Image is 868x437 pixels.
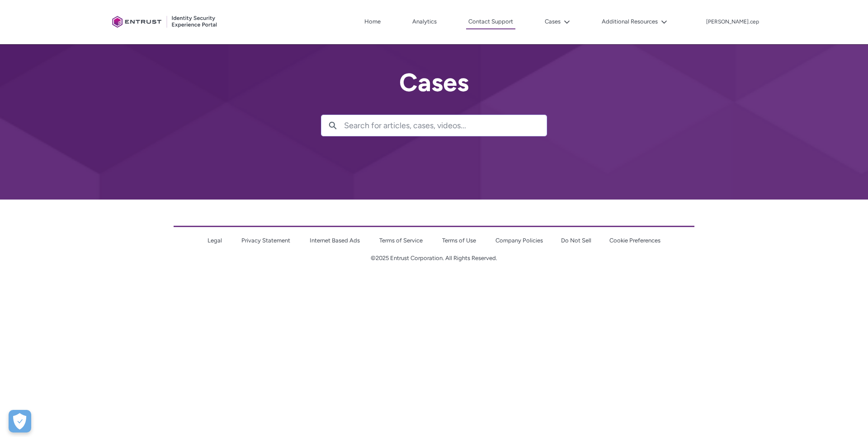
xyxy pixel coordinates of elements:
[241,237,290,244] a: Privacy Statement
[174,254,694,263] p: ©2025 Entrust Corporation. All Rights Reserved.
[466,15,515,29] a: Contact Support
[442,237,476,244] a: Terms of Use
[9,410,31,432] div: Cookie Preferences
[379,237,423,244] a: Terms of Service
[321,115,344,136] button: Search
[362,15,383,28] a: Home
[609,237,660,244] a: Cookie Preferences
[344,115,547,136] input: Search for articles, cases, videos...
[208,237,222,244] a: Legal
[599,15,670,28] button: Additional Resources
[561,237,591,244] a: Do Not Sell
[410,15,439,28] a: Analytics, opens in new tab
[9,410,31,432] button: Open Preferences
[310,237,360,244] a: Internet Based Ads
[321,69,547,97] h2: Cases
[495,237,543,244] a: Company Policies
[706,19,759,25] p: [PERSON_NAME].cep
[706,17,759,26] button: User Profile alex.cep
[542,15,572,28] button: Cases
